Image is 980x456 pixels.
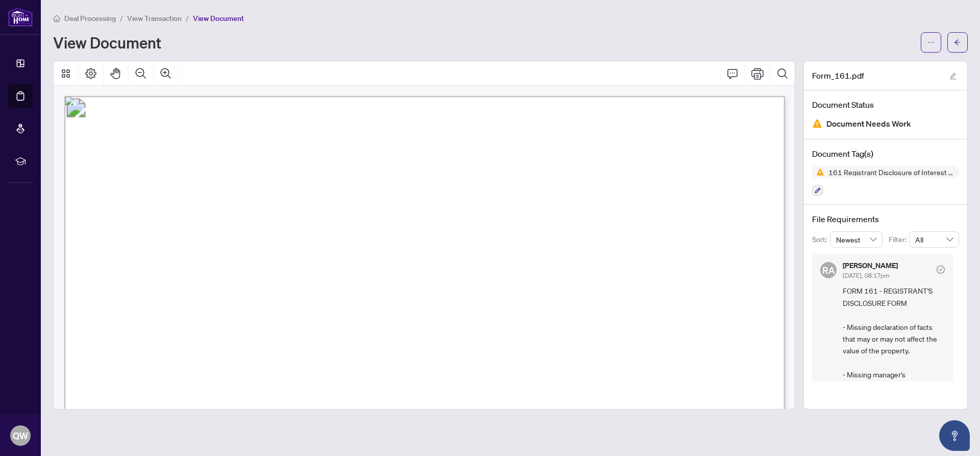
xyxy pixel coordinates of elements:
h4: File Requirements [812,213,959,225]
p: Sort: [812,234,830,245]
span: Newest [836,232,877,247]
li: / [186,12,189,24]
p: Filter: [889,234,909,245]
span: 161 Registrant Disclosure of Interest - Disposition ofProperty [824,169,959,176]
span: ellipsis [927,39,935,46]
img: Document Status [812,118,822,129]
span: Form_161.pdf [812,69,864,82]
h4: Document Tag(s) [812,148,959,160]
span: home [53,15,60,22]
span: arrow-left [954,39,961,46]
span: check-circle [937,266,945,274]
span: View Document [193,14,244,23]
span: Document Needs Work [826,117,911,131]
li: / [120,12,123,24]
span: View Transaction [127,14,182,23]
span: QW [13,428,28,443]
span: [DATE], 08:17pm [843,272,889,279]
h4: Document Status [812,99,959,111]
span: Deal Processing [64,14,116,23]
span: All [915,232,953,247]
h1: View Document [53,34,161,51]
img: Status Icon [812,166,824,178]
span: edit [949,73,957,80]
span: RA [822,263,835,277]
span: FORM 161 - REGISTRANT'S DISCLOSURE FORM - Missing declaration of facts that may or may not affect... [843,285,945,428]
button: Open asap [939,420,970,451]
h5: [PERSON_NAME] [843,262,898,269]
img: logo [8,8,33,27]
